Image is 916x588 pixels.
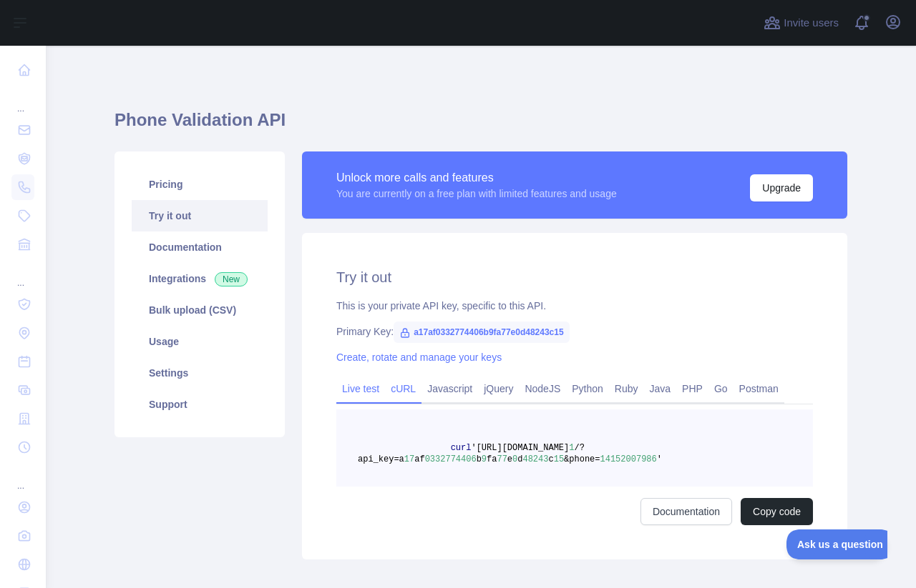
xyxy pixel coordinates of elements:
h2: Try it out [336,267,813,287]
a: NodeJS [519,377,566,400]
button: Copy code [741,498,813,525]
div: ... [11,260,34,289]
div: This is your private API key, specific to this API. [336,299,813,313]
span: &phone= [564,454,600,464]
a: Documentation [132,231,268,263]
span: d [517,454,522,464]
span: 48243 [522,454,548,464]
span: ' [657,454,662,464]
div: You are currently on a free plan with limited features and usage [336,186,617,201]
span: a17af0332774406b9fa77e0d48243c15 [394,322,570,343]
div: ... [11,86,34,114]
span: 0 [512,454,517,464]
a: Support [132,389,268,420]
a: Pricing [132,169,268,200]
a: Integrations New [132,263,268,294]
a: PHP [676,377,708,400]
a: Documentation [640,498,732,525]
h1: Phone Validation API [114,109,847,143]
a: Create, rotate and manage your keys [336,352,502,363]
span: fa [487,454,497,464]
a: Javascript [422,377,478,400]
a: Ruby [609,377,644,400]
span: c [548,454,553,464]
a: Python [566,377,609,400]
a: Settings [132,357,268,389]
span: 77 [497,454,507,464]
span: af [414,454,424,464]
div: Primary Key: [336,324,813,339]
a: Java [644,377,677,400]
a: jQuery [478,377,519,400]
button: Upgrade [750,174,813,201]
a: Try it out [132,200,268,231]
span: '[URL][DOMAIN_NAME] [471,443,569,453]
span: 15 [554,454,564,464]
a: Usage [132,326,268,357]
a: cURL [385,377,422,400]
a: Bulk upload (CSV) [132,294,268,326]
a: Postman [734,377,784,400]
a: Go [708,377,734,400]
div: Unlock more calls and features [336,169,617,186]
span: 17 [404,454,414,464]
button: Invite users [761,11,842,34]
iframe: Toggle Customer Support [786,529,887,559]
span: b [477,454,482,464]
span: 14152007986 [600,454,657,464]
span: 1 [569,443,574,453]
span: e [507,454,512,464]
div: ... [11,463,34,492]
a: Live test [336,377,385,400]
span: curl [451,443,472,453]
span: New [215,272,248,286]
span: 0332774406 [425,454,477,464]
span: Invite users [784,15,839,31]
span: 9 [482,454,487,464]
